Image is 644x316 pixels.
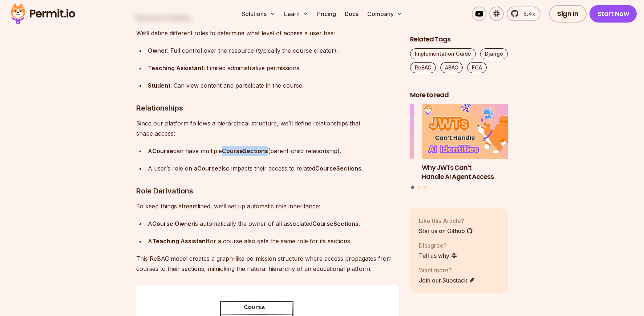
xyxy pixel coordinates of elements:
[136,102,398,114] h3: Relationships
[222,147,268,155] strong: CourseSections
[418,186,421,189] button: Go to slide 2
[152,147,173,155] strong: Course
[281,7,311,21] button: Learn
[316,163,414,181] h3: Implementing Multi-Tenant RBAC in Nuxt.js
[312,220,359,227] strong: CourseSections
[136,28,398,38] p: We’ll define different roles to determine what level of access a user has:
[197,165,218,172] strong: Course
[422,104,520,181] li: 1 of 3
[148,146,398,156] div: A can have multiple (parent-child relationship).
[364,7,405,21] button: Company
[411,186,414,189] button: Go to slide 1
[422,163,520,181] h3: Why JWTs Can’t Handle AI Agent Access
[424,186,427,189] button: Go to slide 3
[480,48,508,59] a: Django
[410,62,436,73] a: ReBAC
[148,82,170,89] strong: Student
[136,201,398,211] p: To keep things streamlined, we’ll set up automatic role inheritance:
[419,266,475,275] p: Want more?
[316,104,414,181] li: 3 of 3
[419,276,475,285] a: Join our Substack
[519,9,535,18] span: 5.4k
[7,1,78,26] img: Permit logo
[148,219,398,229] div: A is automatically the owner of all associated .
[419,216,473,225] p: Like this Article?
[410,91,508,100] h2: More to read
[148,236,398,246] div: A for a course also gets the same role for its sections.
[239,7,278,21] button: Solutions
[410,48,476,59] a: Implementation Guide
[148,80,398,91] div: : Can view content and participate in the course.
[136,253,398,274] p: This ReBAC model creates a graph-like permission structure where access propagates from courses t...
[148,63,398,73] div: : Limited administrative permissions.
[590,5,637,23] a: Start Now
[314,7,339,21] a: Pricing
[549,5,587,23] a: Sign In
[419,251,457,260] a: Tell us why
[148,45,398,56] div: : Full control over the resource (typically the course creator).
[342,7,361,21] a: Docs
[136,185,398,197] h3: Role Derivations
[410,35,508,44] h2: Related Tags
[136,118,398,139] p: Since our platform follows a hierarchical structure, we’ll define relationships that shape access:
[148,64,203,72] strong: Teaching Assistant
[152,220,194,227] strong: Course Owner
[316,104,414,159] img: Implementing Multi-Tenant RBAC in Nuxt.js
[410,104,508,190] div: Posts
[507,7,540,21] a: 5.4k
[419,227,473,235] a: Star us on Github
[440,62,463,73] a: ABAC
[148,163,398,173] div: A user’s role on a also impacts their access to related .
[419,241,457,250] p: Disagree?
[152,237,208,245] strong: Teaching Assistant
[422,104,520,159] img: Why JWTs Can’t Handle AI Agent Access
[148,47,167,54] strong: Owner
[467,62,487,73] a: FGA
[315,165,361,172] strong: CourseSections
